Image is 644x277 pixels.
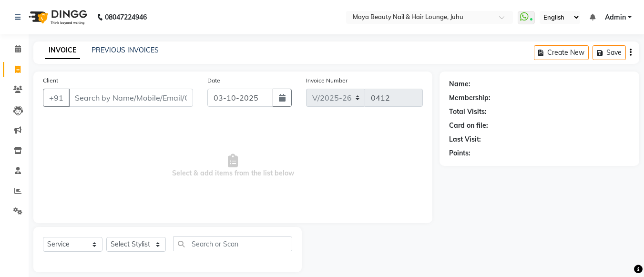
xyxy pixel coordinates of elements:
[449,93,491,103] div: Membership:
[43,118,423,214] span: Select & add items from the list below
[449,121,488,131] div: Card on file:
[92,46,159,54] a: PREVIOUS INVOICES
[105,4,147,31] b: 08047224946
[534,45,589,60] button: Create New
[207,76,220,85] label: Date
[605,12,626,22] span: Admin
[43,76,58,85] label: Client
[593,45,626,60] button: Save
[449,134,481,144] div: Last Visit:
[449,79,470,89] div: Name:
[69,89,193,107] input: Search by Name/Mobile/Email/Code
[24,4,90,31] img: logo
[449,107,487,117] div: Total Visits:
[43,89,70,107] button: +91
[45,42,80,59] a: INVOICE
[173,236,292,251] input: Search or Scan
[306,76,348,85] label: Invoice Number
[449,148,470,158] div: Points:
